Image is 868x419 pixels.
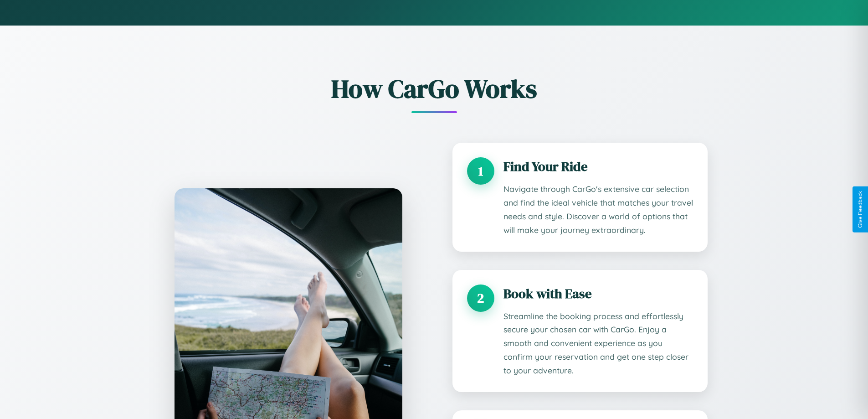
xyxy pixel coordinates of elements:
div: Give Feedback [857,191,863,228]
p: Navigate through CarGo's extensive car selection and find the ideal vehicle that matches your tra... [503,182,693,237]
h3: Find Your Ride [503,157,693,176]
h2: How CarGo Works [161,71,708,106]
h3: Book with Ease [503,285,693,303]
div: 2 [467,285,494,312]
p: Streamline the booking process and effortlessly secure your chosen car with CarGo. Enjoy a smooth... [503,310,693,378]
div: 1 [467,157,494,185]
